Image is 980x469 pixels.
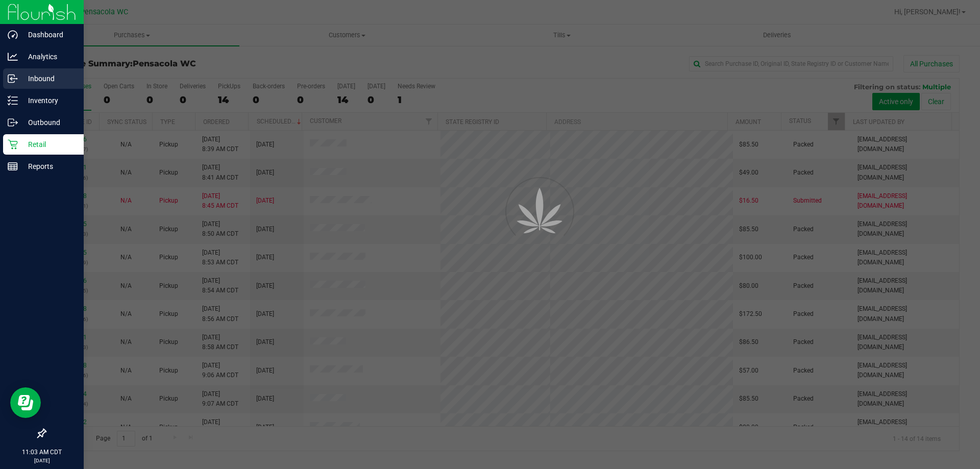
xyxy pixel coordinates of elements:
[18,51,79,63] p: Analytics
[8,95,18,106] inline-svg: Inventory
[10,387,41,418] iframe: Resource center
[18,94,79,107] p: Inventory
[18,138,79,151] p: Retail
[18,29,79,41] p: Dashboard
[18,116,79,129] p: Outbound
[18,160,79,172] p: Reports
[8,52,18,62] inline-svg: Analytics
[5,448,79,457] p: 11:03 AM CDT
[8,73,18,84] inline-svg: Inbound
[8,161,18,171] inline-svg: Reports
[8,139,18,150] inline-svg: Retail
[18,72,79,85] p: Inbound
[5,457,79,464] p: [DATE]
[8,30,18,40] inline-svg: Dashboard
[8,117,18,128] inline-svg: Outbound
